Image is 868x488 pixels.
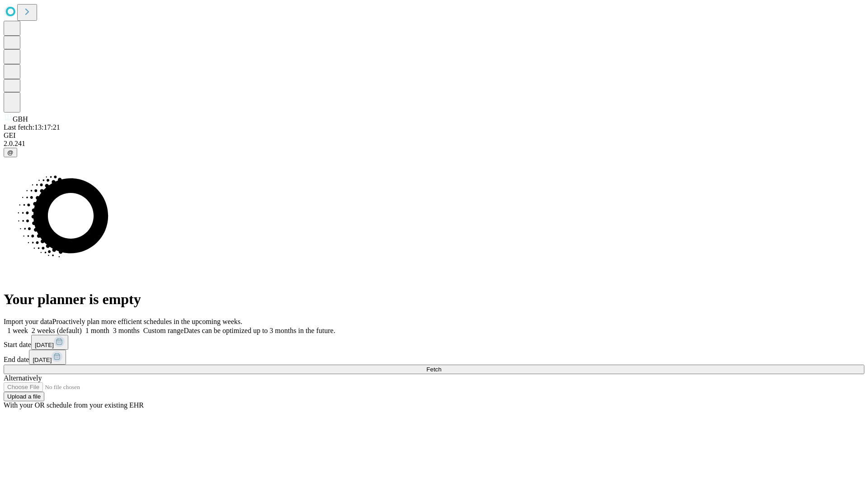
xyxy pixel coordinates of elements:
[33,357,52,363] span: [DATE]
[4,374,42,382] span: Alternatively
[4,392,44,401] button: Upload a file
[4,350,864,365] div: End date
[143,327,184,334] span: Custom range
[4,335,864,350] div: Start date
[4,401,144,409] span: With your OR schedule from your existing EHR
[7,327,28,334] span: 1 week
[4,365,864,374] button: Fetch
[426,366,441,373] span: Fetch
[4,131,864,140] div: GEI
[13,115,28,123] span: GBH
[4,123,60,131] span: Last fetch: 13:17:21
[52,318,242,325] span: Proactively plan more efficient schedules in the upcoming weeks.
[35,342,54,348] span: [DATE]
[29,350,66,365] button: [DATE]
[85,327,109,334] span: 1 month
[4,148,17,157] button: @
[113,327,140,334] span: 3 months
[184,327,335,334] span: Dates can be optimized up to 3 months in the future.
[32,327,82,334] span: 2 weeks (default)
[4,140,864,148] div: 2.0.241
[7,149,14,156] span: @
[4,291,864,308] h1: Your planner is empty
[31,335,68,350] button: [DATE]
[4,318,52,325] span: Import your data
